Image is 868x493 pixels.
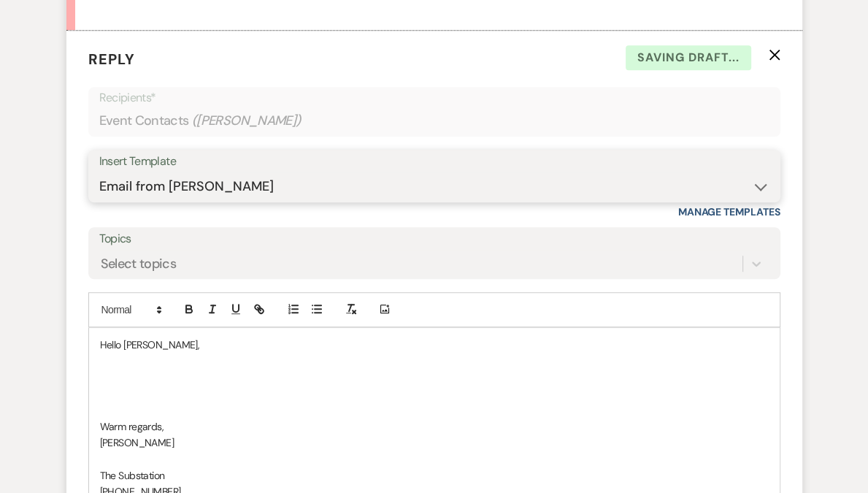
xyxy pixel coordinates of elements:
[626,45,751,70] span: Saving draft...
[99,88,769,107] p: Recipients*
[100,467,769,484] p: The Substation
[99,107,769,135] div: Event Contacts
[88,50,135,69] span: Reply
[99,229,769,250] label: Topics
[678,205,780,218] a: Manage Templates
[99,151,769,172] div: Insert Template
[100,419,769,435] p: Warm regards,
[192,111,302,131] span: ( [PERSON_NAME] )
[100,337,769,353] p: Hello [PERSON_NAME],
[100,435,769,451] p: [PERSON_NAME]
[101,253,177,273] div: Select topics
